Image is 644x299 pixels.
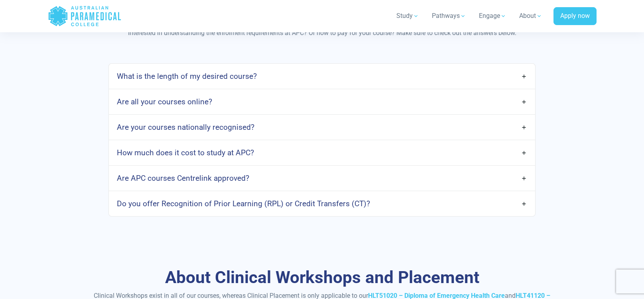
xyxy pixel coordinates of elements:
a: Engage [474,5,511,27]
h4: How much does it cost to study at APC? [117,148,254,157]
h4: Are APC courses Centrelink approved? [117,174,249,183]
h4: Do you offer Recognition of Prior Learning (RPL) or Credit Transfers (CT)? [117,199,370,208]
a: Pathways [427,5,471,27]
a: Are all your courses online? [109,92,535,111]
h3: About Clinical Workshops and Placement [89,268,555,288]
a: How much does it cost to study at APC? [109,143,535,162]
a: About [514,5,547,27]
a: Do you offer Recognition of Prior Learning (RPL) or Credit Transfers (CT)? [109,194,535,213]
a: What is the length of my desired course? [109,67,535,86]
h4: Are all your courses online? [117,97,212,106]
a: Australian Paramedical College [48,3,122,29]
h4: Are your courses nationally recognised? [117,123,254,132]
a: Apply now [553,7,597,25]
h4: What is the length of my desired course? [117,72,257,81]
a: Are your courses nationally recognised? [109,118,535,137]
a: Are APC courses Centrelink approved? [109,169,535,188]
a: Study [392,5,424,27]
p: Interested in understanding the enrolment requirements at APC? Or how to pay for your course? Mak... [89,28,555,38]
